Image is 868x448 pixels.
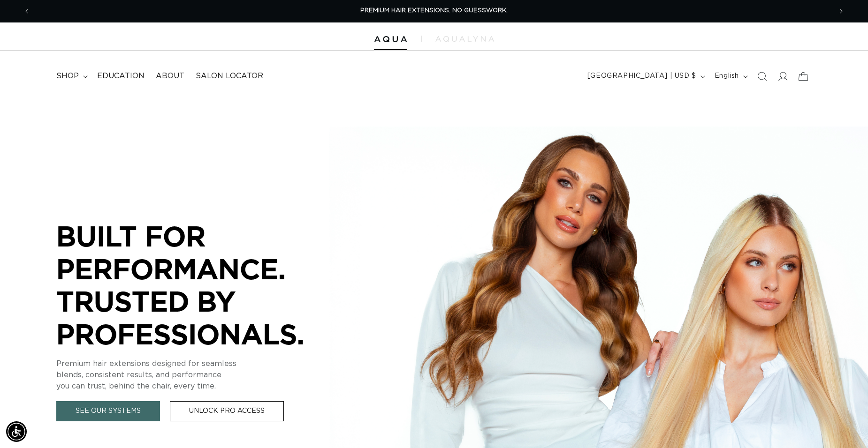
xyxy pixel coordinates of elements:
button: Previous announcement [16,2,37,20]
button: English [709,67,752,85]
summary: shop [51,66,91,87]
button: Next announcement [831,2,852,20]
p: Premium hair extensions designed for seamless blends, consistent results, and performance you can... [56,358,338,392]
p: BUILT FOR PERFORMANCE. TRUSTED BY PROFESSIONALS. [56,220,338,350]
a: See Our Systems [56,401,160,421]
summary: Search [752,66,772,87]
a: Salon Locator [190,66,269,87]
span: English [715,71,739,81]
img: Aqua Hair Extensions [374,36,407,43]
button: [GEOGRAPHIC_DATA] | USD $ [582,67,709,85]
span: PREMIUM HAIR EXTENSIONS. NO GUESSWORK. [360,7,508,14]
span: Salon Locator [196,71,263,81]
div: Accessibility Menu [6,421,27,442]
img: aqualyna.com [435,36,494,42]
span: shop [56,71,79,81]
span: [GEOGRAPHIC_DATA] | USD $ [587,71,696,81]
a: About [150,66,190,87]
span: About [156,71,184,81]
span: Education [97,71,145,81]
a: Unlock Pro Access [170,401,284,421]
a: Education [91,66,150,87]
